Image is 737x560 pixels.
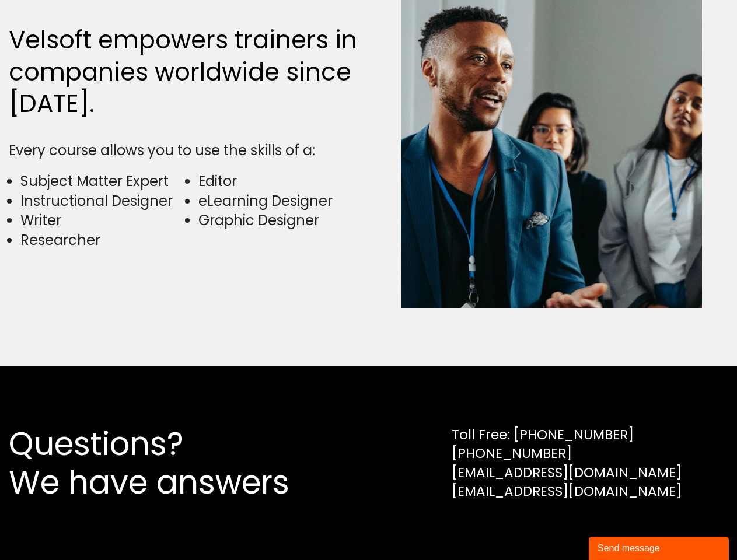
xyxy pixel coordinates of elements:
[20,171,184,191] li: Subject Matter Expert
[20,191,184,211] li: Instructional Designer
[9,24,363,120] h2: Velsoft empowers trainers in companies worldwide since [DATE].
[20,230,184,250] li: Researcher
[589,534,731,560] iframe: chat widget
[20,211,184,230] li: Writer
[198,211,362,230] li: Graphic Designer
[452,425,682,501] div: Toll Free: [PHONE_NUMBER] [PHONE_NUMBER] [EMAIL_ADDRESS][DOMAIN_NAME] [EMAIL_ADDRESS][DOMAIN_NAME]
[198,191,362,211] li: eLearning Designer
[9,141,363,160] div: Every course allows you to use the skills of a:
[9,425,331,502] h2: Questions? We have answers
[198,171,362,191] li: Editor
